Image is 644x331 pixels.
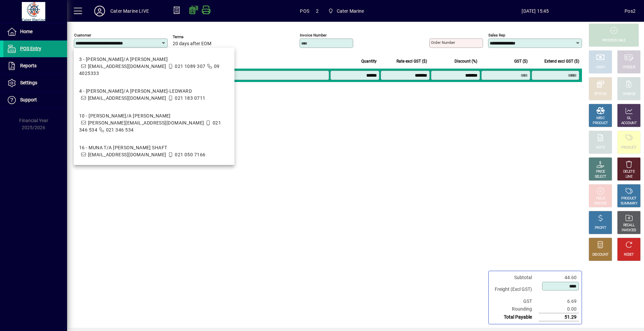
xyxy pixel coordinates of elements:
div: Cater Marine LIVE [110,6,149,16]
span: 021 346 534 [106,127,134,133]
span: 021 050 7166 [175,152,205,157]
span: Cater Marine [325,5,367,17]
div: RECALL [623,223,635,228]
span: GST ($) [514,58,528,65]
mat-label: Sales rep [488,33,505,37]
div: PROCESS SALE [602,38,626,43]
div: GL [627,116,631,121]
div: CHARGE [623,92,636,97]
span: Settings [20,80,37,85]
span: POS [300,6,309,16]
a: Support [3,92,67,108]
span: Discount (%) [454,58,477,65]
div: 4 - [PERSON_NAME]/A [PERSON_NAME]-LEDWARD [79,88,206,95]
a: Reports [3,58,67,74]
a: Settings [3,75,67,91]
span: 2 [316,6,319,16]
div: NOTE [596,145,605,150]
div: PRODUCT [593,121,608,126]
div: 10 - [PERSON_NAME]/A [PERSON_NAME] [79,112,229,119]
div: ACCOUNT [621,121,637,126]
span: Rate excl GST ($) [396,58,427,65]
div: 3 - [PERSON_NAME]/A [PERSON_NAME] [79,56,229,63]
div: PRICE [596,169,605,174]
div: MISC [596,116,604,121]
span: Reports [20,63,37,68]
mat-option: 4 - Amadis T/A LILY KOZMIAN-LEDWARD [74,82,234,107]
div: PRODUCT [621,145,636,150]
span: [PERSON_NAME][EMAIL_ADDRESS][DOMAIN_NAME] [88,120,204,126]
div: RESET [624,252,634,257]
mat-label: Order number [431,40,455,45]
div: HOLD [596,196,605,201]
div: Pos2 [625,6,636,16]
span: Extend excl GST ($) [544,58,579,65]
div: INVOICES [622,228,636,233]
div: EFTPOS [594,92,607,97]
td: 6.69 [539,298,579,305]
mat-option: 3 - SARRIE T/A ANTJE MULLER [74,51,234,82]
td: GST [491,298,539,305]
span: [EMAIL_ADDRESS][DOMAIN_NAME] [88,152,166,157]
span: [EMAIL_ADDRESS][DOMAIN_NAME] [88,64,166,69]
td: 44.60 [539,274,579,281]
td: Freight (Excl GST) [491,281,539,298]
div: PROFIT [595,226,606,231]
td: 0.00 [539,305,579,313]
div: SELECT [595,174,606,179]
mat-label: Customer [74,33,91,37]
span: Home [20,29,33,34]
mat-option: 10 - ILANDA T/A Mike Pratt [74,107,234,139]
div: DELETE [623,169,635,174]
span: Terms [173,35,213,39]
div: 16 - MUNA T/A [PERSON_NAME] SHAFT [79,144,206,151]
span: [EMAIL_ADDRESS][DOMAIN_NAME] [88,95,166,101]
span: Quantity [361,58,377,65]
span: POS Entry [20,46,41,51]
a: Home [3,23,67,40]
span: [DATE] 15:45 [446,6,625,16]
mat-option: 51 - Flashgirl T/A Warwick Tompkins [74,164,234,188]
div: CHEQUE [623,65,635,70]
span: Cater Marine [337,6,364,16]
div: SUMMARY [621,201,637,206]
td: Subtotal [491,274,539,281]
div: LINE [626,174,632,179]
button: Profile [89,5,110,17]
td: Rounding [491,305,539,313]
mat-option: 16 - MUNA T/A MALCOM SHAFT [74,139,234,164]
div: INVOICE [594,201,606,206]
div: PRODUCT [621,196,636,201]
span: 021 183 0711 [175,95,205,101]
span: Support [20,97,37,102]
span: 20 days after EOM [173,41,211,47]
div: DISCOUNT [592,252,608,257]
td: 51.29 [539,313,579,321]
mat-label: Invoice number [300,33,327,37]
span: 021 1089 307 [175,64,205,69]
div: CASH [596,65,605,70]
td: Total Payable [491,313,539,321]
